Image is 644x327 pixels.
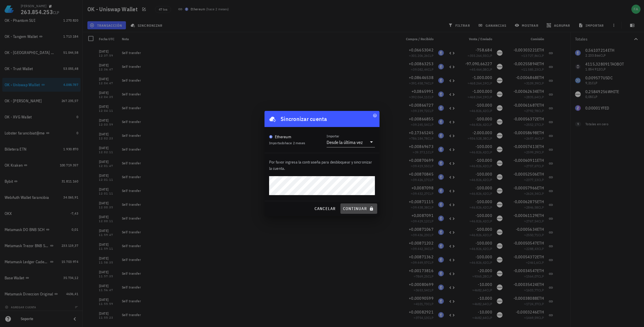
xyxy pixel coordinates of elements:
[269,159,375,172] p: Por favor ingresa la contraseña para desbloquear y sincronizar la cuenta.
[285,141,305,145] span: hace 2 meses
[327,137,375,147] div: ImportarDesde la última vez
[269,141,305,145] span: Importado
[312,203,338,214] button: cancelar
[281,114,327,124] div: Sincronizar cuenta
[343,206,375,211] span: continuar
[340,203,377,214] button: continuar
[327,139,363,145] div: Desde la última vez
[269,135,273,139] img: eth.svg
[275,134,291,140] div: Ethereum
[327,134,339,138] label: Importar
[314,206,336,211] span: cancelar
